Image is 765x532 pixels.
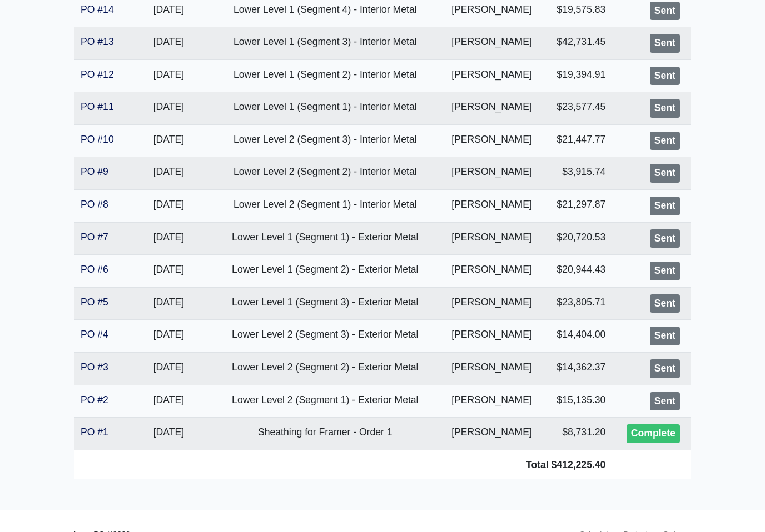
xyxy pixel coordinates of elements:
td: Lower Level 1 (Segment 3) - Interior Metal [210,27,440,60]
td: [DATE] [127,287,211,320]
div: Sent [650,34,680,53]
td: [PERSON_NAME] [440,255,543,288]
div: Sent [650,327,680,345]
td: Lower Level 1 (Segment 2) - Exterior Metal [210,255,440,288]
a: PO #10 [81,134,114,145]
td: $21,447.77 [544,124,613,157]
a: PO #5 [81,297,108,308]
td: [PERSON_NAME] [440,385,543,418]
td: [DATE] [127,27,211,60]
div: Sent [650,262,680,280]
td: $23,805.71 [544,287,613,320]
td: [PERSON_NAME] [440,190,543,223]
td: Lower Level 2 (Segment 1) - Exterior Metal [210,385,440,418]
div: Sent [650,67,680,86]
td: $19,394.91 [544,59,613,92]
td: $15,135.30 [544,385,613,418]
td: [DATE] [127,320,211,353]
td: [DATE] [127,124,211,157]
div: Sent [650,197,680,215]
td: [PERSON_NAME] [440,59,543,92]
td: $20,720.53 [544,222,613,255]
td: Sheathing for Framer - Order 1 [210,418,440,450]
td: [DATE] [127,222,211,255]
td: $3,915.74 [544,157,613,190]
a: PO #7 [81,232,108,243]
td: $42,731.45 [544,27,613,60]
div: Sent [650,132,680,150]
div: Sent [650,229,680,248]
a: PO #8 [81,199,108,210]
td: Total $412,225.40 [74,450,612,479]
td: [PERSON_NAME] [440,320,543,353]
a: PO #9 [81,166,108,177]
td: Lower Level 2 (Segment 2) - Exterior Metal [210,353,440,385]
td: [PERSON_NAME] [440,27,543,60]
td: Lower Level 2 (Segment 3) - Exterior Metal [210,320,440,353]
a: PO #1 [81,426,108,438]
div: Sent [650,359,680,378]
td: Lower Level 2 (Segment 1) - Interior Metal [210,190,440,223]
td: Lower Level 2 (Segment 2) - Interior Metal [210,157,440,190]
td: [DATE] [127,59,211,92]
td: $14,362.37 [544,353,613,385]
div: Sent [650,294,680,313]
div: Complete [627,424,680,443]
td: Lower Level 2 (Segment 3) - Interior Metal [210,124,440,157]
td: [PERSON_NAME] [440,287,543,320]
a: PO #14 [81,4,114,15]
td: [DATE] [127,385,211,418]
td: [DATE] [127,418,211,450]
a: PO #2 [81,394,108,405]
div: Sent [650,99,680,118]
td: [DATE] [127,190,211,223]
td: Lower Level 1 (Segment 1) - Exterior Metal [210,222,440,255]
a: PO #12 [81,69,114,80]
td: $8,731.20 [544,418,613,450]
td: [PERSON_NAME] [440,92,543,125]
td: $14,404.00 [544,320,613,353]
td: [PERSON_NAME] [440,124,543,157]
a: PO #13 [81,36,114,47]
td: [DATE] [127,157,211,190]
a: PO #3 [81,362,108,373]
td: [DATE] [127,255,211,288]
a: PO #4 [81,329,108,340]
td: [PERSON_NAME] [440,418,543,450]
td: [PERSON_NAME] [440,222,543,255]
div: Sent [650,2,680,21]
td: [PERSON_NAME] [440,157,543,190]
td: [DATE] [127,92,211,125]
td: Lower Level 1 (Segment 3) - Exterior Metal [210,287,440,320]
td: Lower Level 1 (Segment 1) - Interior Metal [210,92,440,125]
a: PO #6 [81,264,108,275]
div: Sent [650,392,680,411]
td: $20,944.43 [544,255,613,288]
td: [DATE] [127,353,211,385]
td: Lower Level 1 (Segment 2) - Interior Metal [210,59,440,92]
td: $23,577.45 [544,92,613,125]
td: $21,297.87 [544,190,613,223]
a: PO #11 [81,101,114,112]
td: [PERSON_NAME] [440,353,543,385]
div: Sent [650,164,680,183]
